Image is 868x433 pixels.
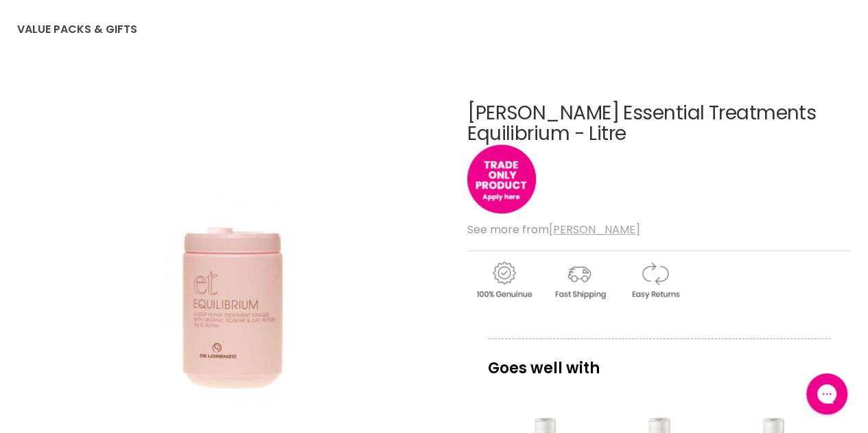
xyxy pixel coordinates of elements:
[549,222,640,237] a: [PERSON_NAME]
[467,145,536,213] img: tradeonly_small.jpg
[799,368,854,419] iframe: Gorgias live chat messenger
[7,15,148,44] a: Value Packs & Gifts
[488,338,830,384] p: Goes well with
[618,259,691,301] img: returns.gif
[543,259,615,301] img: shipping.gif
[467,103,851,145] h1: [PERSON_NAME] Essential Treatments Equilibrium - Litre
[467,259,540,301] img: genuine.gif
[467,222,640,237] span: See more from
